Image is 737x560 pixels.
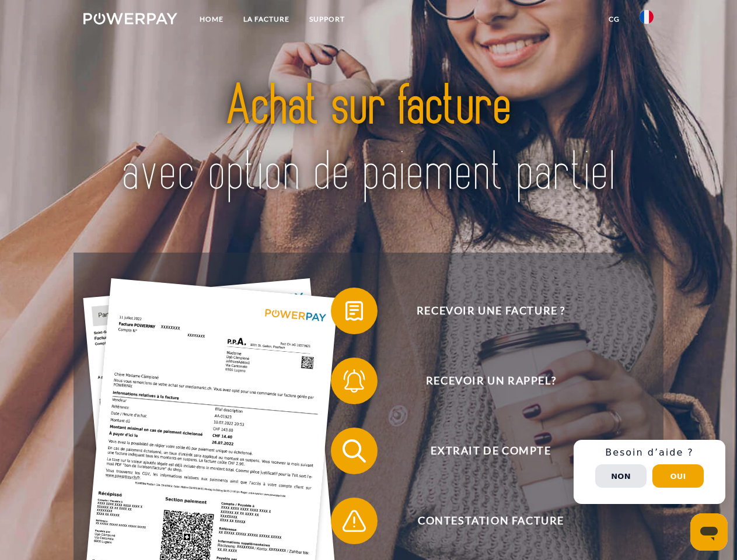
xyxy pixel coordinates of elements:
img: qb_bill.svg [340,296,369,325]
a: Home [190,9,233,30]
img: qb_bell.svg [340,366,369,395]
img: logo-powerpay-white.svg [83,13,177,24]
span: Extrait de compte [348,428,634,474]
h3: Besoin d’aide ? [581,447,718,459]
button: Contestation Facture [331,498,634,544]
img: qb_search.svg [340,436,369,466]
span: Recevoir un rappel? [348,358,634,404]
button: Recevoir une facture ? [331,288,634,334]
span: Contestation Facture [348,498,634,544]
a: CG [599,9,630,30]
iframe: Bouton de lancement de la fenêtre de messagerie [690,513,728,551]
div: Schnellhilfe [574,440,725,504]
button: Extrait de compte [331,428,634,474]
button: Recevoir un rappel? [331,358,634,404]
img: title-powerpay_fr.svg [111,56,626,223]
a: Support [299,9,355,30]
img: fr [640,10,654,24]
img: qb_warning.svg [340,506,369,535]
button: Oui [652,464,704,488]
a: LA FACTURE [233,9,299,30]
span: Recevoir une facture ? [348,288,634,334]
button: Non [595,464,647,488]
